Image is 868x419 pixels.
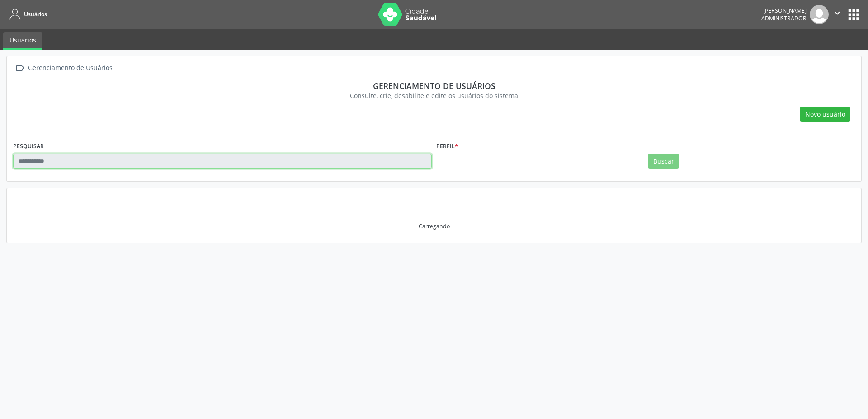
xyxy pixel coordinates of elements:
button: Novo usuário [800,107,850,122]
a:  Gerenciamento de Usuários [13,61,114,75]
label: Perfil [436,140,458,154]
div: Gerenciamento de Usuários [26,61,114,75]
button:  [829,5,846,24]
div: Gerenciamento de usuários [19,81,849,91]
i:  [13,61,26,75]
button: Buscar [648,154,679,169]
div: [PERSON_NAME] [761,7,807,14]
label: PESQUISAR [13,140,44,154]
span: Usuários [24,10,47,18]
i:  [832,8,842,18]
button: apps [846,7,862,23]
span: Administrador [761,14,807,22]
div: Carregando [419,222,450,230]
a: Usuários [3,32,42,50]
a: Usuários [6,7,47,22]
div: Consulte, crie, desabilite e edite os usuários do sistema [19,91,849,100]
img: img [810,5,829,24]
span: Novo usuário [805,109,845,119]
